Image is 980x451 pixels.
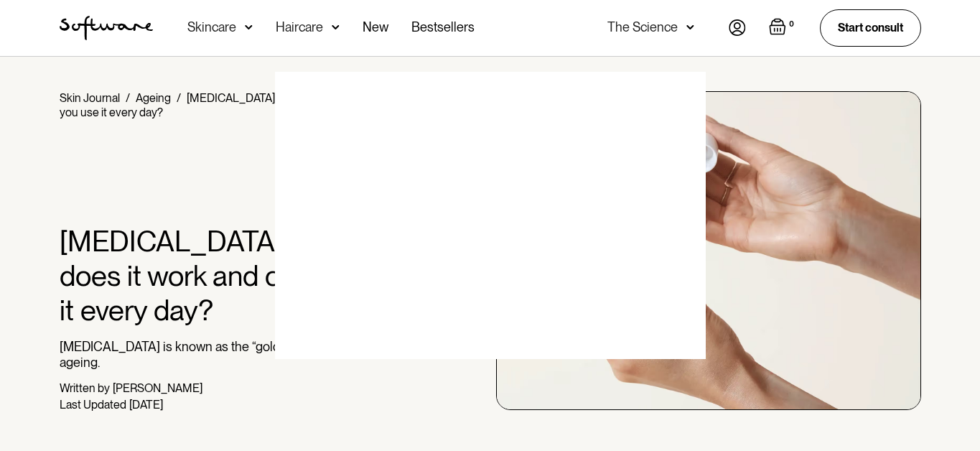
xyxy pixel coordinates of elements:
img: arrow down [332,20,340,34]
p: [MEDICAL_DATA] is known as the “gold standard” for anti-ageing. [60,339,412,370]
h1: [MEDICAL_DATA]: How does it work and can you use it every day? [60,224,412,327]
div: Written by [60,381,110,395]
div: 0 [786,18,797,31]
img: blank image [275,72,706,359]
a: Ageing [136,91,171,105]
a: Start consult [820,9,921,46]
img: Software Logo [60,16,153,40]
a: home [60,16,153,40]
div: Last Updated [60,398,126,412]
div: / [177,91,181,105]
div: / [126,91,130,105]
img: arrow down [686,20,694,34]
a: Skin Journal [60,91,120,105]
a: Open empty cart [769,18,797,38]
img: arrow down [245,20,253,34]
div: [MEDICAL_DATA]: How does it work and can you use it every day? [60,91,405,119]
div: Haircare [276,20,323,34]
div: [DATE] [129,398,163,412]
div: Skincare [187,20,236,34]
div: [PERSON_NAME] [113,381,202,395]
div: The Science [607,20,678,34]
